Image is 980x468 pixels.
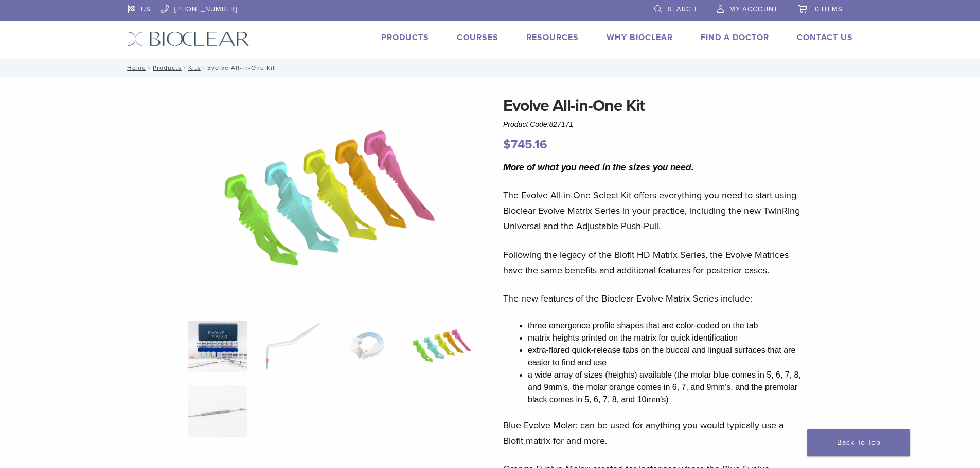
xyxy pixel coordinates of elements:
span: / [182,65,188,70]
span: / [146,65,153,70]
p: Following the legacy of the Biofit HD Matrix Series, the Evolve Matrices have the same benefits a... [503,247,806,278]
span: 0 items [815,5,843,13]
img: Evolve All-in-One Kit - Image 3 [337,321,397,372]
img: Evolve All-in-One Kit - Image 5 [188,385,247,437]
a: Courses [457,32,498,43]
nav: Evolve All-in-One Kit [120,59,861,77]
a: Kits [188,64,201,71]
img: Evolve All-in-One Kit - Image 2 [262,321,322,372]
i: More of what you need in the sizes you need. [503,161,694,173]
img: Evolve All-in-One Kit - Image 4 [412,321,471,372]
img: Bioclear [128,31,250,46]
span: Product Code: [503,120,573,128]
span: My Account [729,5,778,13]
a: Products [153,64,182,71]
a: Home [124,64,146,71]
span: 827171 [549,120,574,128]
p: Blue Evolve Molar: can be used for anything you would typically use a Biofit matrix for and more. [503,418,806,448]
a: Why Bioclear [607,32,673,43]
img: Evolve All-in-One Kit - Image 4 [223,93,437,307]
h1: Evolve All-in-One Kit [503,93,806,118]
span: $ [503,137,511,152]
span: Search [668,5,697,13]
a: Resources [526,32,579,43]
li: matrix heights printed on the matrix for quick identification [528,332,806,344]
a: Find A Doctor [701,32,769,43]
img: IMG_0457-scaled-e1745362001290-300x300.jpg [188,321,247,372]
a: Back To Top [807,429,910,456]
p: The Evolve All-in-One Select Kit offers everything you need to start using Bioclear Evolve Matrix... [503,188,806,234]
a: Products [381,32,429,43]
p: The new features of the Bioclear Evolve Matrix Series include: [503,291,806,306]
a: Contact Us [797,32,853,43]
bdi: 745.16 [503,137,547,152]
li: three emergence profile shapes that are color-coded on the tab [528,320,806,332]
li: a wide array of sizes (heights) available (the molar blue comes in 5, 6, 7, 8, and 9mm’s, the mol... [528,369,806,406]
li: extra-flared quick-release tabs on the buccal and lingual surfaces that are easier to find and use [528,344,806,369]
span: / [201,65,207,70]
